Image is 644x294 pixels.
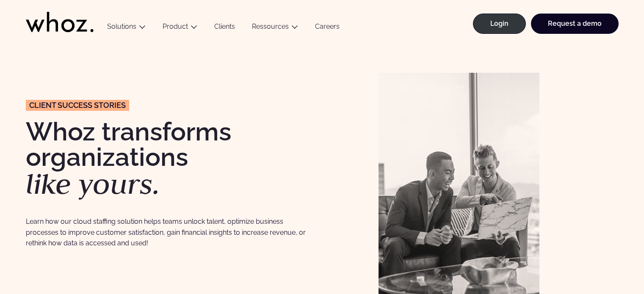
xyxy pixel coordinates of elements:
a: Product [163,22,188,30]
a: Request a demo [531,14,619,34]
button: Solutions [99,22,154,34]
a: Careers [307,22,348,34]
em: like yours. [26,165,160,202]
span: CLIENT success stories [29,102,126,109]
a: Clients [206,22,243,34]
button: Ressources [243,22,307,34]
a: Login [473,14,526,34]
p: Learn how our cloud staffing solution helps teams unlock talent, optimize business processes to i... [26,216,314,248]
a: Ressources [252,22,289,30]
h1: Whoz transforms organizations [26,119,314,198]
button: Product [154,22,206,34]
